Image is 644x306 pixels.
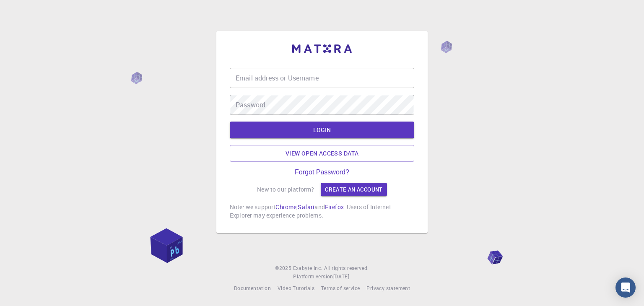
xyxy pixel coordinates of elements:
a: View open access data [230,145,414,162]
p: Note: we support , and . Users of Internet Explorer may experience problems. [230,203,414,220]
a: Create an account [321,183,387,196]
span: Terms of service [321,285,360,291]
a: [DATE]. [333,272,351,281]
span: All rights reserved. [324,264,369,272]
a: Safari [298,203,314,211]
a: Documentation [234,284,271,293]
a: Exabyte Inc. [293,264,322,272]
button: LOGIN [230,122,414,138]
p: New to our platform? [257,185,314,194]
a: Chrome [275,203,296,211]
span: Documentation [234,285,271,291]
span: Platform version [293,272,333,281]
div: Open Intercom Messenger [615,277,636,298]
span: Video Tutorials [278,285,314,291]
a: Forgot Password? [295,169,349,176]
a: Video Tutorials [278,284,314,293]
span: Exabyte Inc. [293,265,322,271]
span: © 2025 [275,264,293,272]
a: Firefox [325,203,344,211]
span: [DATE] . [333,273,351,280]
a: Terms of service [321,284,360,293]
a: Privacy statement [366,284,410,293]
span: Privacy statement [366,285,410,291]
